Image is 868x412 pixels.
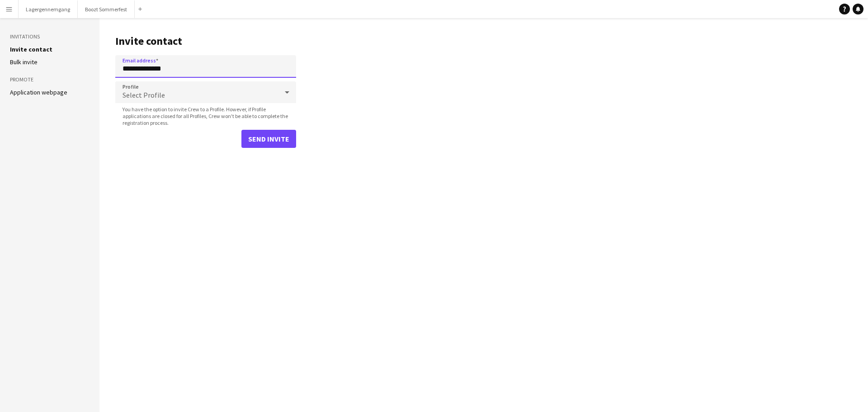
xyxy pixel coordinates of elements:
[241,130,296,148] button: Send invite
[10,58,38,66] a: Bulk invite
[115,34,296,48] h1: Invite contact
[10,88,67,96] a: Application webpage
[10,76,90,84] h3: Promote
[115,106,296,126] span: You have the option to invite Crew to a Profile. However, if Profile applications are closed for ...
[10,33,90,41] h3: Invitations
[10,45,52,53] a: Invite contact
[123,90,165,99] span: Select Profile
[19,0,78,18] button: Lagergennemgang
[78,0,135,18] button: Boozt Sommerfest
